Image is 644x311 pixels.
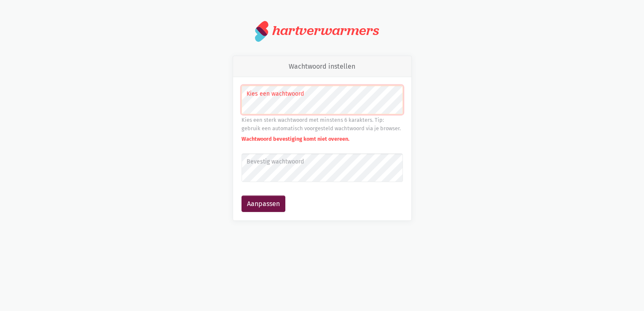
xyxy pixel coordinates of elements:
[241,136,349,142] strong: Wachtwoord bevestiging komt niet overeen.
[255,20,389,42] a: hartverwarmers
[272,23,379,38] div: hartverwarmers
[241,116,403,133] div: Kies een sterk wachtwoord met minstens 6 karakters. Tip: gebruik een automatisch voorgesteld wach...
[241,196,285,212] button: Aanpassen
[255,20,269,42] img: logo.svg
[247,89,397,99] label: Kies een wachtwoord
[247,157,397,166] label: Bevestig wachtwoord
[241,86,403,212] form: Wachtwoord instellen
[233,56,411,78] div: Wachtwoord instellen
